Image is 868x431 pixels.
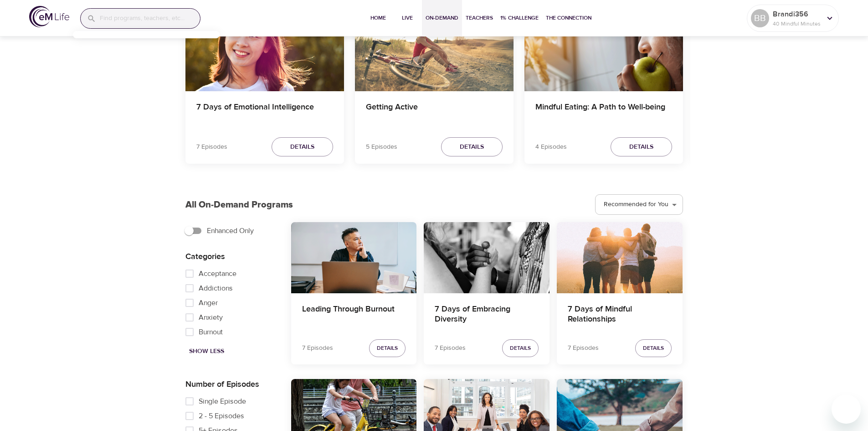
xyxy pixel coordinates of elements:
[568,343,599,353] p: 7 Episodes
[611,137,672,157] button: Details
[302,304,406,326] h4: Leading Through Burnout
[773,9,821,20] p: Brandi356
[435,304,539,326] h4: 7 Days of Embracing Diversity
[396,13,418,23] span: Live
[185,2,344,91] button: 7 Days of Emotional Intelligence
[568,304,672,326] h4: 7 Days of Mindful Relationships
[196,102,333,124] h4: 7 Days of Emotional Intelligence
[29,6,69,27] img: logo
[207,225,254,236] span: Enhanced Only
[367,13,389,23] span: Home
[355,2,514,91] button: Getting Active
[302,343,333,353] p: 7 Episodes
[185,250,277,263] p: Categories
[290,141,314,153] span: Details
[635,339,672,357] button: Details
[199,283,233,294] span: Addictions
[524,2,683,91] button: Mindful Eating: A Path to Well-being
[199,327,223,338] span: Burnout
[199,268,236,279] span: Acceptance
[426,13,458,23] span: On-Demand
[546,13,591,23] span: The Connection
[189,346,224,357] span: Show Less
[199,396,246,407] span: Single Episode
[441,137,503,157] button: Details
[185,378,277,390] p: Number of Episodes
[460,141,484,153] span: Details
[629,141,653,153] span: Details
[185,198,293,212] p: All On-Demand Programs
[199,312,223,323] span: Anxiety
[291,222,417,293] button: Leading Through Burnout
[199,410,244,421] span: 2 - 5 Episodes
[100,9,200,28] input: Find programs, teachers, etc...
[773,20,821,28] p: 40 Mindful Minutes
[196,142,227,152] p: 7 Episodes
[643,343,664,353] span: Details
[435,343,466,353] p: 7 Episodes
[502,339,539,357] button: Details
[510,343,531,353] span: Details
[272,137,333,157] button: Details
[185,343,228,360] button: Show Less
[369,339,406,357] button: Details
[377,343,398,353] span: Details
[424,222,550,293] button: 7 Days of Embracing Diversity
[535,142,567,152] p: 4 Episodes
[832,395,861,424] iframe: Button to launch messaging window
[366,102,503,124] h4: Getting Active
[557,222,683,293] button: 7 Days of Mindful Relationships
[500,13,539,23] span: 1% Challenge
[466,13,493,23] span: Teachers
[366,142,397,152] p: 5 Episodes
[199,297,218,308] span: Anger
[751,9,769,27] div: BB
[535,102,672,124] h4: Mindful Eating: A Path to Well-being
